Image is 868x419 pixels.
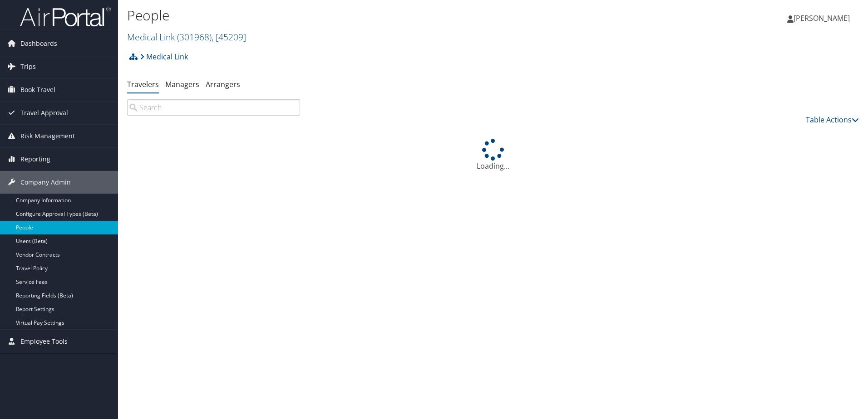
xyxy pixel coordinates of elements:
[20,32,57,55] span: Dashboards
[127,31,246,43] a: Medical Link
[20,102,68,124] span: Travel Approval
[127,6,615,25] h1: People
[20,330,68,353] span: Employee Tools
[20,148,50,171] span: Reporting
[127,79,159,89] a: Travelers
[212,31,246,43] span: , [ 45209 ]
[20,78,55,101] span: Book Travel
[127,139,859,171] div: Loading...
[177,31,212,43] span: ( 301968 )
[20,171,71,194] span: Company Admin
[127,99,300,116] input: Search
[20,55,36,78] span: Trips
[794,13,850,23] span: [PERSON_NAME]
[787,5,859,32] a: [PERSON_NAME]
[20,6,111,27] img: airportal-logo.png
[806,115,859,125] a: Table Actions
[140,48,188,66] a: Medical Link
[20,125,75,147] span: Risk Management
[165,79,199,89] a: Managers
[206,79,240,89] a: Arrangers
